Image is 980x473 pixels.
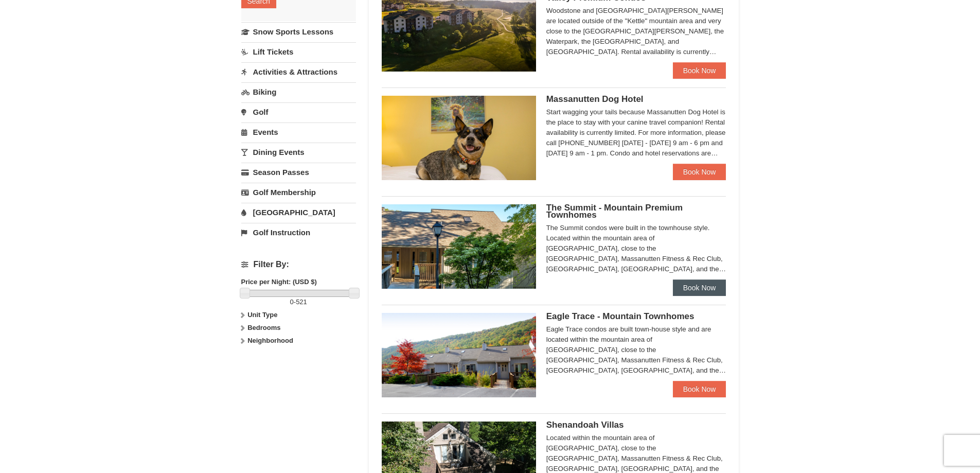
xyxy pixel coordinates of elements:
[296,298,307,306] span: 521
[546,6,726,57] div: Woodstone and [GEOGRAPHIC_DATA][PERSON_NAME] are located outside of the "Kettle" mountain area an...
[546,324,726,376] div: Eagle Trace condos are built town-house style and are located within the mountain area of [GEOGRA...
[241,278,317,286] strong: Price per Night: (USD $)
[673,62,726,79] a: Book Now
[241,297,356,307] label: -
[241,163,356,182] a: Season Passes
[673,164,726,180] a: Book Now
[241,223,356,242] a: Golf Instruction
[241,260,356,269] h4: Filter By:
[290,298,294,306] span: 0
[241,122,356,142] a: Events
[241,183,356,202] a: Golf Membership
[382,204,536,289] img: 19219034-1-0eee7e00.jpg
[241,62,356,81] a: Activities & Attractions
[241,42,356,61] a: Lift Tickets
[382,96,536,180] img: 27428181-5-81c892a3.jpg
[247,337,293,344] strong: Neighborhood
[546,420,624,430] span: Shenandoah Villas
[241,143,356,162] a: Dining Events
[546,94,644,104] span: Massanutten Dog Hotel
[241,22,356,41] a: Snow Sports Lessons
[241,82,356,101] a: Biking
[546,107,726,159] div: Start wagging your tails because Massanutten Dog Hotel is the place to stay with your canine trav...
[546,223,726,274] div: The Summit condos were built in the townhouse style. Located within the mountain area of [GEOGRAP...
[546,311,694,321] span: Eagle Trace - Mountain Townhomes
[382,313,536,397] img: 19218983-1-9b289e55.jpg
[241,102,356,121] a: Golf
[247,311,277,319] strong: Unit Type
[247,324,280,331] strong: Bedrooms
[546,203,683,220] span: The Summit - Mountain Premium Townhomes
[241,203,356,222] a: [GEOGRAPHIC_DATA]
[673,279,726,296] a: Book Now
[673,381,726,397] a: Book Now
